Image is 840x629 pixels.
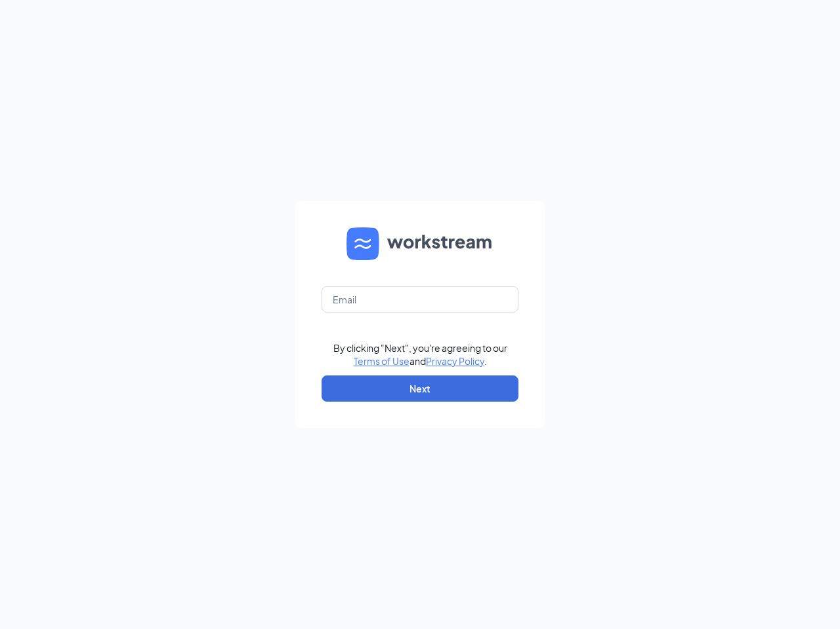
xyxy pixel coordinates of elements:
a: Terms of Use [354,355,409,367]
input: Email [322,286,518,313]
button: Next [322,375,518,402]
a: Privacy Policy [426,355,484,367]
div: By clicking "Next", you're agreeing to our and . [333,341,507,368]
img: WS logo and Workstream text [346,227,493,260]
